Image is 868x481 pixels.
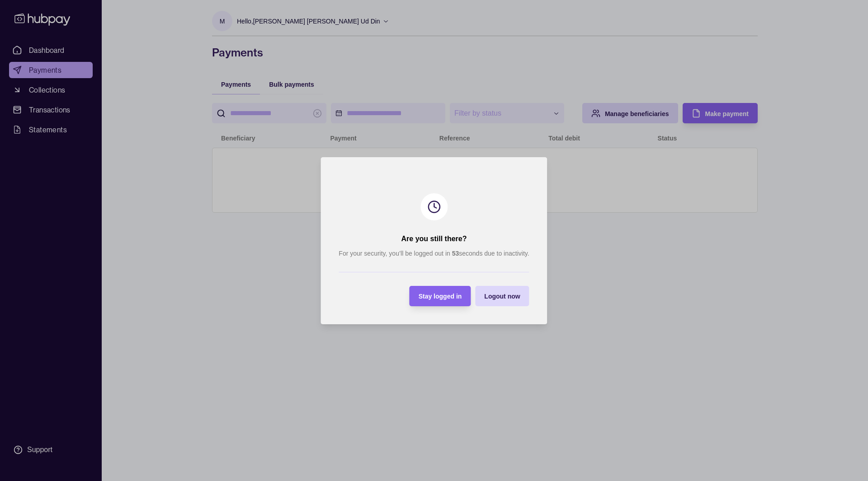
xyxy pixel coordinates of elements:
strong: 53 [452,250,459,257]
span: Logout now [484,293,520,300]
span: Stay logged in [419,293,462,300]
button: Stay logged in [410,286,471,306]
h2: Are you still there? [401,234,467,244]
p: For your security, you’ll be logged out in seconds due to inactivity. [339,248,529,258]
button: Logout now [475,286,529,306]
